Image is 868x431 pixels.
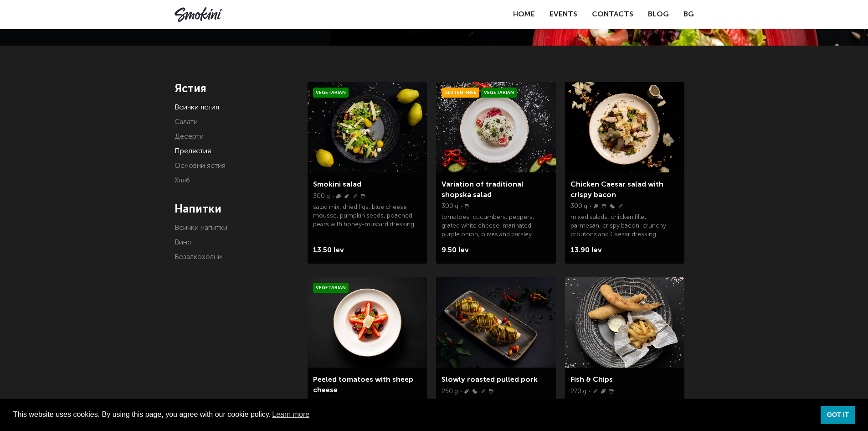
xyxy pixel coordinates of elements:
a: Events [550,11,577,18]
img: Fish.svg [601,389,606,394]
a: Предястия [175,148,211,155]
img: Nuts.svg [336,194,341,198]
h4: Ястия [175,82,294,96]
img: Eggs.svg [473,389,477,394]
p: 300 g [313,192,330,201]
a: Хляб [175,177,190,184]
img: Smokini_Winter_Menu_45.jpg [308,277,427,368]
a: Smokini salad [313,181,361,188]
p: 300 g [570,202,587,211]
a: Fish & Chips [570,376,613,384]
h4: Напитки [175,203,294,216]
p: 270 g [570,387,586,396]
a: Contacts [592,11,633,18]
span: Vegetarian [313,283,349,293]
img: Milk.svg [609,389,614,394]
img: Milk.svg [489,389,493,394]
a: learn more about cookies [271,408,311,421]
img: Sinape.svg [344,194,349,198]
p: 300 g [313,398,330,406]
span: 13.50 lev [313,244,349,257]
a: Home [513,11,535,18]
p: 250 g [442,387,458,396]
img: Milk.svg [361,194,365,198]
img: Wheat.svg [618,204,623,208]
span: Gluten-free [442,88,479,98]
a: Variation of traditional shopska salad [442,181,524,198]
a: dismiss cookie message [821,406,855,424]
a: Безалкохолни [175,254,222,261]
img: Fish.svg [594,204,598,208]
p: 300 g [442,202,458,211]
span: This website uses cookies. By using this page, you agree with our cookie policy. [13,408,813,421]
span: Vegetarian [313,88,349,98]
p: mixed salads, chicken fillet, parmesan, crispy bacon, crunchy croutons and Caesar dressing [570,213,679,242]
a: Вино [175,239,192,246]
span: Vegetarian [481,88,517,98]
p: tomatoes, cucumbers, peppers, grated white cheese, marinated purple onion, olives and parsley [442,213,550,242]
img: a0bd2dfa7939bea41583f5152c5e58f3001739ca23e674f59b2584116c8911d2.jpeg [565,82,684,172]
a: Десерти [175,133,204,140]
img: Milk.svg [602,204,606,208]
a: BG [683,8,694,21]
p: salad mix, dried figs, blue cheese mousse, pumpkin seeds, poached pears with honey-mustard dressing [313,203,421,232]
span: 9.50 lev [442,244,478,257]
img: Smokini_Winter_Menu_21.jpg [308,82,427,172]
img: Sinape.svg [464,389,469,394]
img: Wheat.svg [481,389,485,394]
img: fish-chips1.1.jpg [565,277,684,368]
a: Chicken Caesar salad with crispy bacon [570,181,663,198]
a: Основни ястия [175,162,226,170]
img: Eggs.svg [610,204,615,208]
span: 13.90 lev [570,244,607,257]
a: Всички ястия [175,104,219,111]
img: Wheat.svg [593,389,597,394]
a: Blog [648,11,669,18]
img: Milk.svg [465,204,469,208]
a: Slowly roasted pulled pork [442,376,538,384]
img: Smokini_Winter_Menu_23.jpg [436,277,555,368]
a: Салати [175,119,198,126]
img: Wheat.svg [353,194,357,198]
img: Smokini_Winter_Menu_6.jpg [436,82,555,172]
a: Peeled tomatoes with sheep cheese [313,376,413,394]
a: Всички напитки [175,224,227,232]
